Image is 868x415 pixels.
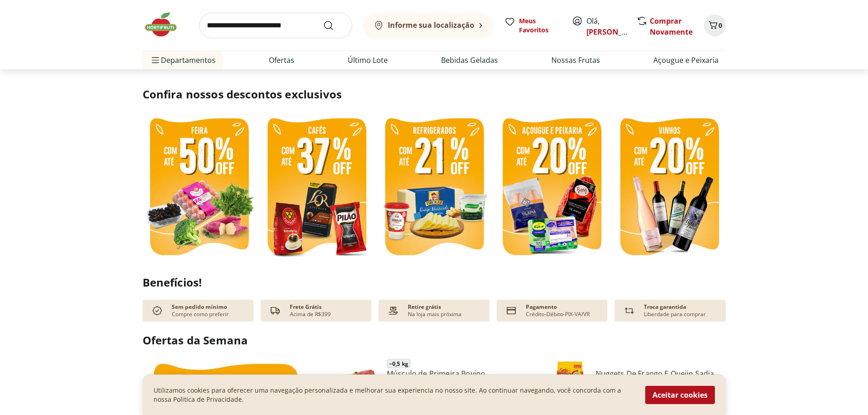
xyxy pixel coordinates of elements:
[622,303,637,318] img: Devolução
[339,360,383,404] img: Músculo de Primeira Bovino
[387,359,411,368] span: ~ 0,5 kg
[378,113,491,263] img: refrigerados
[644,311,706,318] p: Liberdade para comprar
[348,55,388,66] a: Último Lote
[268,303,282,318] img: truck
[551,55,600,66] a: Nossas Frutas
[143,113,256,263] img: feira
[645,386,715,404] button: Aceitar cookies
[586,27,646,37] a: [PERSON_NAME]
[644,303,686,311] p: Troca garantida
[504,303,519,318] img: card
[143,87,726,102] h2: Confira nossos descontos exclusivos
[613,113,726,263] img: vinhos
[526,311,590,318] p: Crédito-Débito-PIX-VA/VR
[269,55,294,66] a: Ofertas
[650,16,693,37] a: Comprar Novamente
[386,303,401,318] img: payment
[143,11,188,38] img: Hortifruti
[388,20,474,30] b: Informe sua localização
[290,303,322,311] p: Frete Grátis
[290,311,331,318] p: Acima de R$399
[172,311,229,318] p: Compre como preferir
[653,55,719,66] a: Açougue e Peixaria
[323,20,345,31] button: Submit Search
[408,311,462,318] p: Na loja mais próxima
[143,333,726,348] h2: Ofertas da Semana
[143,276,726,289] h2: Benefícios!
[504,16,561,35] a: Meus Favoritos
[704,15,726,36] button: Carrinho
[260,113,373,263] img: café
[150,49,216,71] span: Departamentos
[150,303,164,318] img: check
[441,55,498,66] a: Bebidas Geladas
[596,369,729,379] a: Nuggets De Frango E Queijo Sadia 300G
[154,386,634,404] p: Utilizamos cookies para oferecer uma navegação personalizada e melhorar sua experiencia no nosso ...
[586,15,627,37] span: Olá,
[150,49,161,71] button: Menu
[495,113,608,263] img: resfriados
[363,13,493,38] button: Informe sua localização
[526,303,557,311] p: Pagamento
[408,303,441,311] p: Retire grátis
[548,360,592,404] img: Nuggets de Frango e Queijo Sadia 300g
[172,303,227,311] p: Sem pedido mínimo
[199,13,352,38] input: search
[387,369,521,379] a: Músculo de Primeira Bovino
[519,16,561,35] span: Meus Favoritos
[719,21,722,30] span: 0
